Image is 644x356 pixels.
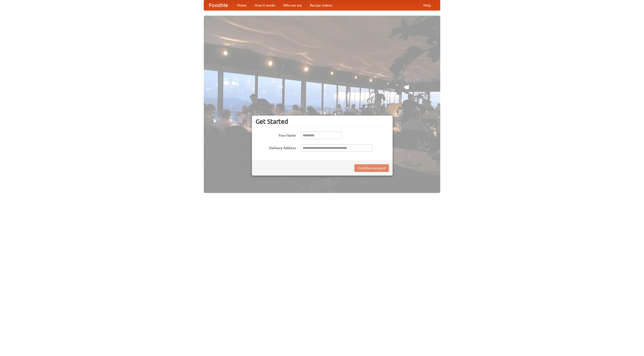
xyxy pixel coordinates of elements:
a: Home [233,0,251,10]
a: FoodMe [204,0,233,10]
h3: Get Started [256,118,389,125]
a: Who we are [279,0,306,10]
a: Recipe videos [306,0,336,10]
label: Delivery Address [256,144,296,150]
a: How it works [251,0,279,10]
label: Your Name [256,132,296,138]
a: Help [419,0,435,10]
button: Find Restaurants! [354,164,389,172]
